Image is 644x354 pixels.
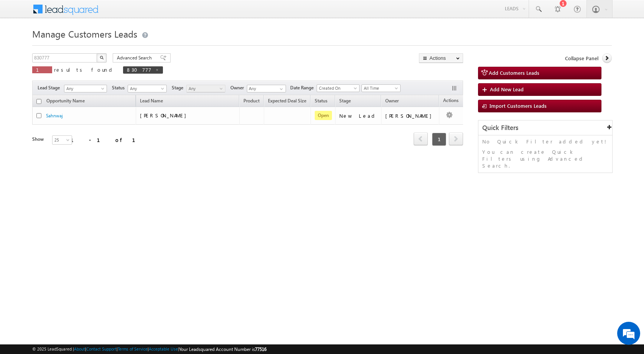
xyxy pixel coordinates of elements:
[385,98,399,104] span: Owner
[230,84,247,91] span: Owner
[264,97,310,107] a: Expected Deal Size
[317,85,357,92] span: Created On
[36,99,41,104] input: Check all records
[243,98,260,104] span: Product
[247,85,286,92] input: Type to Search
[311,97,331,107] a: Status
[187,85,223,92] span: Any
[482,148,608,169] p: You can create Quick Filters using Advanced Search.
[112,84,128,91] span: Status
[335,97,355,107] a: Stage
[478,120,612,135] div: Quick Filters
[489,69,539,76] span: Add Customers Leads
[53,137,73,143] span: 25
[36,66,48,73] span: 1
[64,85,107,92] a: Any
[117,54,154,61] span: Advanced Search
[385,112,435,119] div: [PERSON_NAME]
[74,346,85,351] a: About
[361,84,401,92] a: All Time
[179,346,266,352] span: Your Leadsquared Account Number is
[490,86,524,92] span: Add New Lead
[127,66,151,73] span: 830777
[449,133,463,145] a: next
[339,112,378,119] div: New Lead
[54,66,115,73] span: results found
[32,346,266,353] span: © 2025 LeadSquared | | | | |
[255,346,266,352] span: 77516
[43,97,89,107] a: Opportunity Name
[362,85,398,92] span: All Time
[172,84,186,91] span: Stage
[32,136,46,143] div: Show
[290,84,317,91] span: Date Range
[71,135,145,144] div: 1 - 1 of 1
[276,85,285,93] a: Show All Items
[38,84,63,91] span: Lead Stage
[565,55,598,62] span: Collapse Panel
[32,28,137,40] span: Manage Customers Leads
[46,98,85,104] span: Opportunity Name
[317,84,360,92] a: Created On
[86,346,117,351] a: Contact Support
[482,138,608,145] p: No Quick Filter added yet!
[439,96,462,106] span: Actions
[52,135,72,145] a: 25
[128,85,164,92] span: Any
[46,113,63,119] a: Sahnwaj
[315,111,332,120] span: Open
[186,85,225,92] a: Any
[449,132,463,145] span: next
[100,56,103,59] img: Search
[419,53,463,63] button: Actions
[268,98,306,104] span: Expected Deal Size
[414,133,428,145] a: prev
[128,85,167,92] a: Any
[490,102,547,109] span: Import Customers Leads
[140,112,190,119] span: [PERSON_NAME]
[64,85,104,92] span: Any
[149,346,178,351] a: Acceptable Use
[432,133,446,146] span: 1
[136,97,167,107] span: Lead Name
[118,346,148,351] a: Terms of Service
[414,132,428,145] span: prev
[339,98,351,104] span: Stage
